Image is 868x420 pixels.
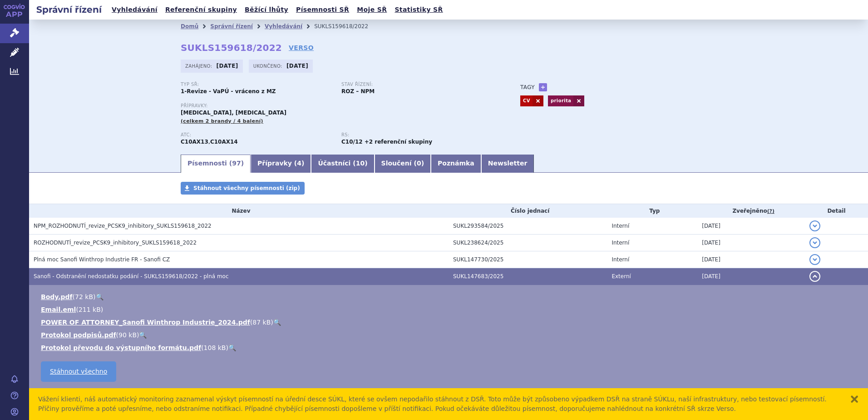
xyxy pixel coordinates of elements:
[41,330,859,340] li: ( )
[181,132,332,138] p: ATC:
[809,237,820,248] button: detail
[311,155,374,173] a: Účastníci (10)
[139,331,147,339] a: 🔍
[850,395,859,404] button: zavřít
[697,204,805,218] th: Zveřejněno
[109,4,160,16] a: Vyhledávání
[204,344,226,351] span: 108 kB
[181,82,332,87] p: Typ SŘ:
[809,254,820,265] button: detail
[365,139,432,145] strong: +2 referenční skupiny
[34,240,197,246] span: ROZHODNUTÍ_revize_PCSK9_inhibitory_SUKLS159618_2022
[548,95,573,106] a: priorita
[75,293,93,300] span: 72 kB
[29,3,109,16] h2: Správní řízení
[417,160,421,167] span: 0
[181,42,282,53] strong: SUKLS159618/2022
[181,132,341,146] div: ,
[356,160,365,167] span: 10
[767,208,774,215] abbr: (?)
[273,319,281,326] a: 🔍
[38,395,841,414] div: Vážení klienti, náš automatický monitoring zaznamenal výskyt písemností na úřední desce SÚKL, kte...
[210,23,253,30] a: Správní řízení
[41,306,76,313] a: Email.eml
[242,4,291,16] a: Běžící lhůty
[431,155,481,173] a: Poznámka
[96,293,104,300] a: 🔍
[34,273,229,280] span: Sanofi - Odstranění nedostatku podání - SUKLS159618/2022 - plná moc
[210,139,238,145] strong: ALIROKUMAB
[232,160,241,167] span: 97
[181,182,305,195] a: Stáhnout všechny písemnosti (zip)
[181,103,502,109] p: Přípravky:
[79,306,101,313] span: 211 kB
[181,118,263,124] span: (celkem 2 brandy / 4 balení)
[29,204,449,218] th: Název
[520,95,533,106] a: CV
[612,273,631,280] span: Externí
[697,218,805,235] td: [DATE]
[181,139,208,145] strong: EVOLOKUMAB
[41,319,250,326] a: POWER OF ATTORNEY_Sanofi Winthrop Industrie_2024.pdf
[314,20,380,33] li: SUKLS159618/2022
[341,139,363,145] strong: evolokumab
[375,155,431,173] a: Sloučení (0)
[286,63,308,69] strong: [DATE]
[41,331,116,339] a: Protokol podpisů.pdf
[607,204,697,218] th: Typ
[697,268,805,285] td: [DATE]
[265,23,302,30] a: Vyhledávání
[341,132,493,138] p: RS:
[34,223,212,229] span: NPM_ROZHODNUTÍ_revize_PCSK9_inhibitory_SUKLS159618_2022
[539,83,547,91] a: +
[612,256,629,263] span: Interní
[185,62,214,70] span: Zahájeno:
[449,218,607,235] td: SUKL293584/2025
[612,240,629,246] span: Interní
[449,268,607,285] td: SUKL147683/2025
[297,160,301,167] span: 4
[41,293,73,300] a: Body.pdf
[354,4,390,16] a: Moje SŘ
[289,43,314,52] a: VERSO
[809,271,820,282] button: detail
[481,155,534,173] a: Newsletter
[181,110,286,116] span: [MEDICAL_DATA], [MEDICAL_DATA]
[34,256,170,263] span: Plná moc Sanofi Winthrop Industrie FR - Sanofi CZ
[181,23,198,30] a: Domů
[217,63,238,69] strong: [DATE]
[805,204,868,218] th: Detail
[41,305,859,314] li: ( )
[228,344,236,351] a: 🔍
[341,88,375,95] strong: ROZ – NPM
[41,292,859,301] li: ( )
[520,82,535,93] h3: Tagy
[41,344,201,351] a: Protokol převodu do výstupního formátu.pdf
[181,155,251,173] a: Písemnosti (97)
[41,318,859,327] li: ( )
[341,82,493,87] p: Stav řízení:
[293,4,352,16] a: Písemnosti SŘ
[697,235,805,251] td: [DATE]
[163,4,240,16] a: Referenční skupiny
[449,204,607,218] th: Číslo jednací
[41,361,116,382] a: Stáhnout všechno
[252,319,271,326] span: 87 kB
[41,343,859,352] li: ( )
[251,155,311,173] a: Přípravky (4)
[449,235,607,251] td: SUKL238624/2025
[392,4,445,16] a: Statistiky SŘ
[612,223,629,229] span: Interní
[253,62,284,70] span: Ukončeno:
[449,251,607,268] td: SUKL147730/2025
[193,185,300,191] span: Stáhnout všechny písemnosti (zip)
[181,88,276,95] strong: 1-Revize - VaPÚ - vráceno z MZ
[809,220,820,231] button: detail
[697,251,805,268] td: [DATE]
[118,331,137,339] span: 90 kB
